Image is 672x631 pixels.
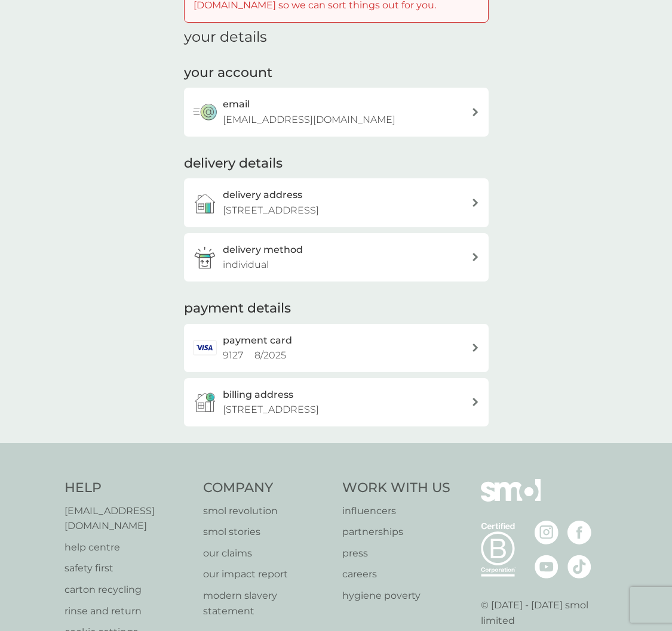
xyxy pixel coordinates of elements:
h3: email [223,97,250,112]
h2: payment details [184,299,291,318]
h2: delivery details [184,154,283,173]
a: modern slavery statement [203,588,330,618]
h3: delivery address [223,187,302,203]
h4: Work With Us [342,479,450,497]
a: safety first [65,561,192,576]
a: our impact report [203,567,330,582]
a: smol stories [203,524,330,540]
img: smol [481,479,541,519]
span: 9127 [223,349,243,361]
a: carton recycling [65,582,192,598]
a: delivery address[STREET_ADDRESS] [184,178,489,227]
h2: your account [184,64,272,82]
button: email[EMAIL_ADDRESS][DOMAIN_NAME] [184,88,489,136]
a: press [342,546,450,561]
a: delivery methodindividual [184,233,489,282]
h3: delivery method [223,242,303,258]
p: [STREET_ADDRESS] [223,203,319,218]
p: © [DATE] - [DATE] smol limited [481,598,608,628]
a: careers [342,567,450,582]
img: visit the smol Instagram page [535,521,559,545]
a: [EMAIL_ADDRESS][DOMAIN_NAME] [65,503,192,534]
h2: payment card [223,333,292,348]
a: smol revolution [203,503,330,519]
h4: Help [65,479,192,497]
a: our claims [203,546,330,561]
p: individual [223,257,269,273]
a: hygiene poverty [342,588,450,604]
a: partnerships [342,524,450,540]
a: influencers [342,503,450,519]
a: payment card9127 8/2025 [184,324,489,372]
img: visit the smol Tiktok page [567,555,591,579]
h3: billing address [223,387,293,403]
span: 8 / 2025 [254,349,286,361]
button: billing address[STREET_ADDRESS] [184,378,489,426]
p: [EMAIL_ADDRESS][DOMAIN_NAME] [223,112,395,128]
a: rinse and return [65,604,192,619]
h1: your details [184,29,267,46]
img: visit the smol Youtube page [535,555,559,579]
p: [STREET_ADDRESS] [223,402,319,417]
h4: Company [203,479,330,497]
img: visit the smol Facebook page [567,521,591,545]
a: help centre [65,540,192,555]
